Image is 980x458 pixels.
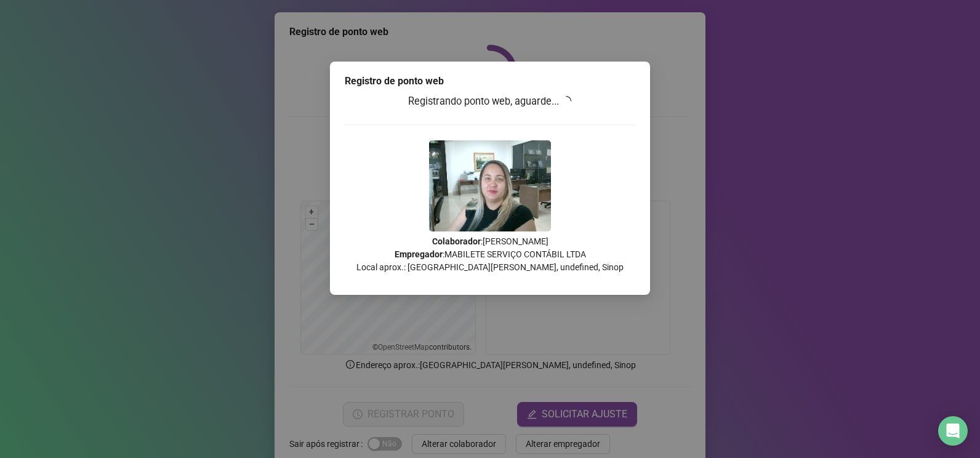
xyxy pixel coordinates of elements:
[345,94,635,110] h3: Registrando ponto web, aguarde...
[395,249,443,259] strong: Empregador
[429,140,551,231] img: 2Q==
[345,74,635,89] div: Registro de ponto web
[432,236,481,246] strong: Colaborador
[561,96,571,106] span: loading
[345,235,635,274] p: : [PERSON_NAME] : MABILETE SERVIÇO CONTÁBIL LTDA Local aprox.: [GEOGRAPHIC_DATA][PERSON_NAME], un...
[938,416,968,446] div: Open Intercom Messenger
